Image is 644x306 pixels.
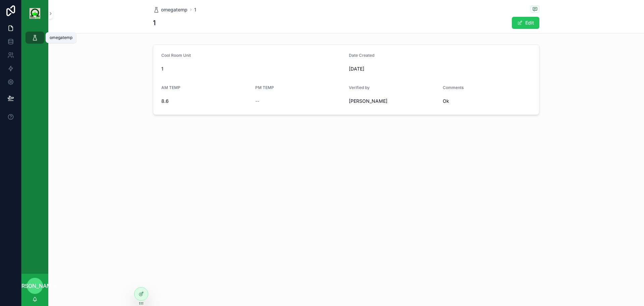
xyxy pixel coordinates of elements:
[161,65,343,72] span: 1
[255,98,259,104] span: --
[512,17,539,29] button: Edit
[161,53,191,58] span: Cool Room Unit
[30,8,40,19] img: App logo
[161,98,250,104] span: 8.6
[255,85,274,90] span: PM TEMP
[153,18,156,28] h1: 1
[349,53,374,58] span: Date Created
[349,65,531,72] span: [DATE]
[161,6,187,13] span: omegatemp
[153,6,187,13] a: omegatemp
[194,6,196,13] a: 1
[13,282,57,290] span: [PERSON_NAME]
[349,85,370,90] span: Verified by
[21,27,48,52] div: scrollable content
[161,85,180,90] span: AM TEMP
[443,85,464,90] span: Comments
[443,98,531,104] span: Ok
[349,98,437,104] span: [PERSON_NAME]
[50,35,72,40] div: omegatemp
